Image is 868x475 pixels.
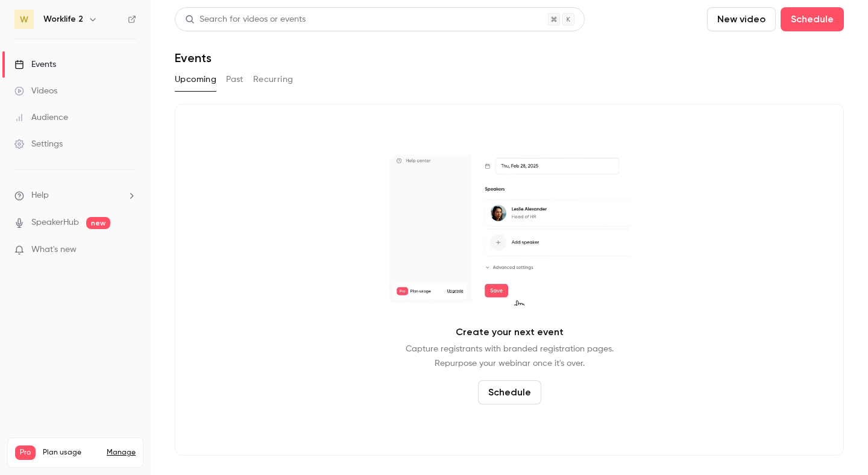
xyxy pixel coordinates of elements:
button: Upcoming [175,70,216,89]
span: W [20,13,28,26]
button: Schedule [478,380,541,404]
a: Manage [107,448,136,458]
a: SpeakerHub [31,216,79,229]
div: Search for videos or events [185,13,306,26]
li: help-dropdown-opener [14,189,136,202]
span: new [86,217,110,229]
div: Settings [14,138,63,150]
span: Plan usage [43,448,99,458]
h1: Events [175,51,212,65]
div: Events [14,58,56,71]
button: Schedule [781,7,844,31]
span: What's new [31,244,77,256]
p: Capture registrants with branded registration pages. Repurpose your webinar once it's over. [406,342,614,371]
div: Audience [14,112,68,124]
p: Create your next event [456,325,564,339]
iframe: Noticeable Trigger [122,245,136,256]
span: Pro [15,445,36,460]
span: Help [31,189,49,202]
button: Past [226,70,244,89]
button: New video [707,7,776,31]
h6: Worklife 2 [43,13,83,25]
button: Recurring [253,70,294,89]
div: Videos [14,85,57,97]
